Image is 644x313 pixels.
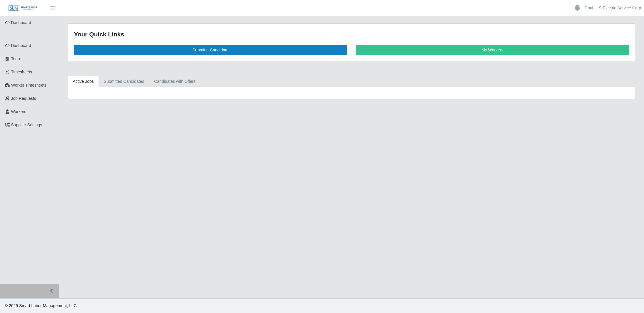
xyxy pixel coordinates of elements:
[11,43,31,48] span: Dashboard
[11,109,26,114] span: Workers
[5,303,77,308] span: © 2025 Smart Labor Management, LLC
[11,96,36,101] span: Job Requests
[11,20,31,25] span: Dashboard
[585,5,641,11] a: Double S Electric Service Corp
[8,5,38,11] img: SLM Logo
[149,76,200,87] a: Candidates with Offers
[74,45,347,55] a: Submit a Candidate
[11,83,46,87] span: Worker Timesheets
[11,56,20,61] span: Todo
[356,45,629,55] a: My Workers
[99,76,149,87] a: Submitted Candidates
[74,30,629,39] div: Your Quick Links
[11,70,32,74] span: Timesheets
[11,122,42,127] span: Supplier Settings
[68,76,99,87] a: Active Jobs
